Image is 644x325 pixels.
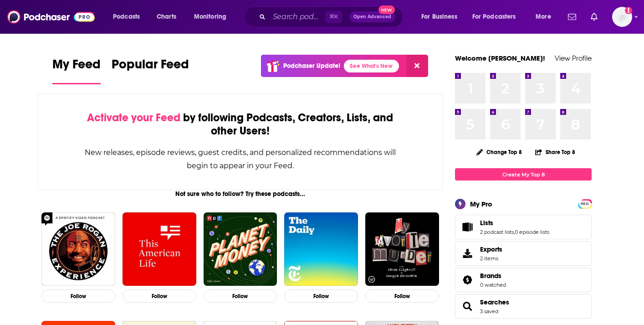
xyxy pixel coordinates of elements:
[284,289,358,303] button: Follow
[112,57,189,77] span: Popular Feed
[204,212,277,286] img: Planet Money
[579,201,590,207] span: PRO
[365,289,439,303] button: Follow
[41,289,115,303] button: Follow
[472,10,516,23] span: For Podcasters
[458,300,476,313] a: Searches
[123,289,196,303] button: Follow
[564,9,580,25] a: Show notifications dropdown
[458,273,476,286] a: Brands
[52,57,101,77] span: My Feed
[480,282,506,288] a: 0 watched
[480,219,549,227] a: Lists
[458,221,476,233] a: Lists
[188,10,238,24] button: open menu
[535,143,576,161] button: Share Top 8
[123,212,196,286] img: This American Life
[480,219,493,227] span: Lists
[515,229,549,235] a: 0 episode lists
[587,9,601,25] a: Show notifications dropdown
[625,7,632,14] svg: Add a profile image
[480,255,502,262] span: 2 items
[470,200,492,208] div: My Pro
[612,7,632,27] img: User Profile
[344,60,399,72] a: See What's New
[612,7,632,27] button: Show profile menu
[84,146,397,172] div: New releases, episode reviews, guest credits, and personalized recommendations will begin to appe...
[283,62,340,70] p: Podchaser Update!
[269,10,325,24] input: Search podcasts, credits, & more...
[87,111,180,124] span: Activate your Feed
[421,10,457,23] span: For Business
[151,10,182,24] a: Charts
[480,272,501,280] span: Brands
[112,57,189,84] a: Popular Feed
[536,10,551,23] span: More
[365,212,439,286] img: My Favorite Murder with Karen Kilgariff and Georgia Hardstark
[84,111,397,138] div: by following Podcasts, Creators, Lists, and other Users!
[480,229,514,235] a: 2 podcast lists
[415,10,469,24] button: open menu
[353,15,391,19] span: Open Advanced
[325,11,342,23] span: ⌘ K
[253,6,412,27] div: Search podcasts, credits, & more...
[480,245,502,253] span: Exports
[38,190,443,198] div: Not sure who to follow? Try these podcasts...
[455,268,592,292] span: Brands
[529,10,562,24] button: open menu
[113,10,140,23] span: Podcasts
[555,54,592,62] a: View Profile
[480,308,498,315] a: 3 saved
[455,54,545,62] a: Welcome [PERSON_NAME]!
[455,241,592,266] a: Exports
[612,7,632,27] span: Logged in as sally.brown
[471,146,527,158] button: Change Top 8
[41,212,115,286] img: The Joe Rogan Experience
[349,11,395,22] button: Open AdvancedNew
[284,212,358,286] img: The Daily
[455,215,592,239] span: Lists
[194,10,226,23] span: Monitoring
[378,5,395,14] span: New
[458,247,476,260] span: Exports
[579,200,590,207] a: PRO
[455,168,592,181] a: Create My Top 8
[514,229,515,235] span: ,
[157,10,176,23] span: Charts
[466,10,529,24] button: open menu
[204,289,277,303] button: Follow
[455,294,592,319] span: Searches
[480,272,506,280] a: Brands
[52,57,101,84] a: My Feed
[107,10,152,24] button: open menu
[7,8,95,26] img: Podchaser - Follow, Share and Rate Podcasts
[480,298,509,306] a: Searches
